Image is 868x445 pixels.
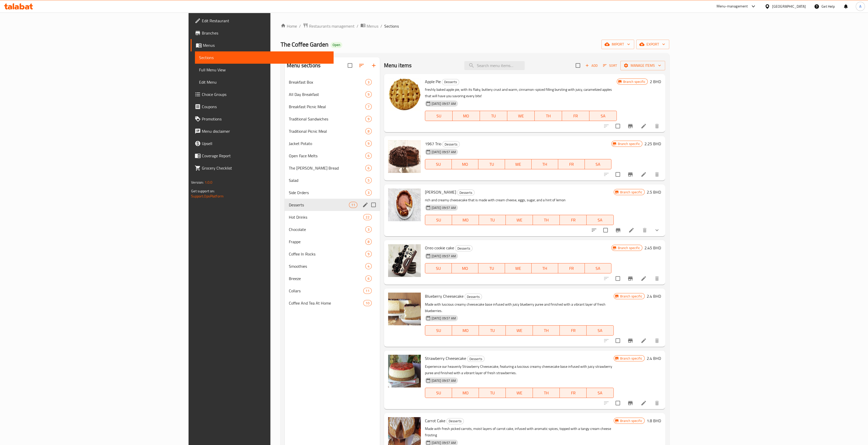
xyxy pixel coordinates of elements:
[427,161,450,168] span: SU
[534,161,556,168] span: TH
[289,263,365,269] div: Smoothies
[453,111,480,121] button: MO
[585,263,611,273] button: SA
[612,273,623,284] span: Select to update
[616,141,642,146] span: Branch specific
[454,389,477,397] span: MO
[454,327,477,334] span: MO
[478,159,505,169] button: TU
[508,389,531,397] span: WE
[612,169,623,180] span: Select to update
[644,140,661,147] h6: 2.25 BHD
[618,190,644,195] span: Branch specific
[199,79,329,85] span: Edit Menu
[285,285,380,297] div: Collars11
[641,400,647,406] a: Edit menu item
[191,15,334,27] a: Edit Restaurant
[289,128,365,134] span: Traditional Picnic Meal
[537,112,560,120] span: TH
[457,190,474,196] span: Desserts
[479,388,506,398] button: TU
[366,92,371,97] span: 9
[366,141,371,146] span: 9
[587,265,609,272] span: SA
[641,123,647,129] a: Edit menu item
[285,297,380,309] div: Coffee And Tea At Home10
[506,388,533,398] button: WE
[202,153,329,159] span: Coverage Report
[481,327,504,334] span: TU
[562,216,585,224] span: FR
[366,178,371,183] span: 5
[380,23,382,29] li: /
[479,215,506,225] button: TU
[285,76,380,88] div: Breakfast Box3
[191,179,204,186] span: Version:
[281,23,669,29] nav: breadcrumb
[349,202,357,208] div: items
[195,64,334,76] a: Full Menu View
[639,224,651,236] button: delete
[506,325,533,336] button: WE
[365,239,372,245] div: items
[534,265,556,272] span: TH
[603,63,617,69] span: Sort
[195,51,334,64] a: Sections
[285,174,380,186] div: Salad5
[465,294,482,300] span: Desserts
[641,171,647,177] a: Edit menu item
[366,117,371,121] span: 9
[365,226,372,232] div: items
[624,335,636,347] button: Branch-specific-item
[587,161,609,168] span: SA
[560,388,587,398] button: FR
[452,215,479,225] button: MO
[191,27,334,39] a: Branches
[289,214,363,220] span: Hot Drinks
[583,62,600,70] button: Add
[285,199,380,211] div: Desserts11edit
[425,215,452,225] button: SU
[772,4,806,9] div: [GEOGRAPHIC_DATA]
[620,61,665,70] button: Manage items
[195,76,334,88] a: Edit Menu
[480,111,507,121] button: TU
[651,120,663,132] button: delete
[560,161,583,168] span: FR
[202,18,329,24] span: Edit Restaurant
[191,88,334,101] a: Choice Groups
[624,397,636,409] button: Branch-specific-item
[562,111,589,121] button: FR
[616,246,642,250] span: Branch specific
[202,116,329,122] span: Promotions
[285,101,380,113] div: Breakfast Picnic Meal7
[425,388,452,398] button: SU
[602,62,618,70] button: Sort
[384,23,399,29] span: Sections
[589,111,617,121] button: SA
[289,300,363,306] div: Coffee And Tea At Home
[363,288,371,294] div: items
[585,159,611,169] button: SA
[427,216,450,224] span: SU
[425,188,456,196] span: [PERSON_NAME]
[442,141,460,147] div: Desserts
[505,159,532,169] button: WE
[363,300,371,306] div: items
[205,179,213,186] span: 1.0.0
[289,104,365,110] span: Breakfast Picnic Meal
[285,125,380,137] div: Traditional Picnic Meal8
[365,177,372,183] div: items
[366,104,371,109] span: 7
[366,166,371,171] span: 6
[289,202,349,208] span: Desserts
[360,23,378,29] a: Menus
[289,177,365,183] span: Salad
[425,325,452,336] button: SU
[533,325,560,336] button: TH
[562,389,585,397] span: FR
[600,62,620,70] span: Sort items
[717,3,748,9] div: Menu-management
[587,325,613,336] button: SA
